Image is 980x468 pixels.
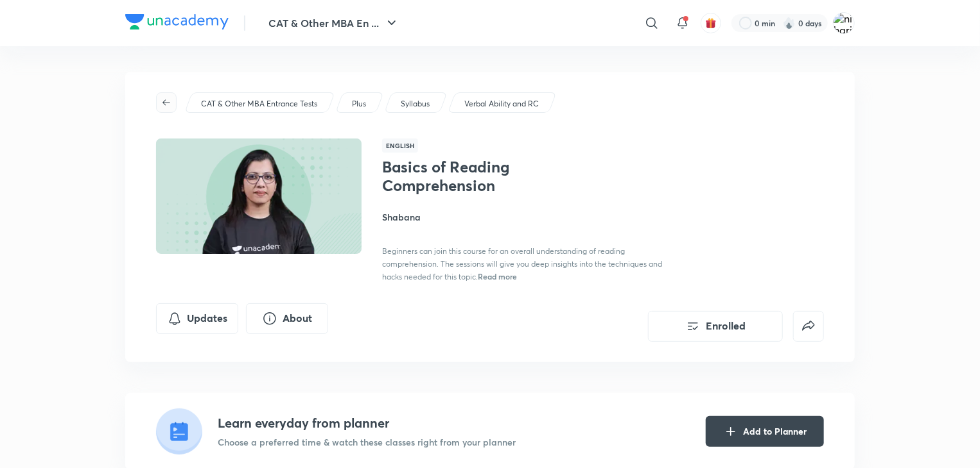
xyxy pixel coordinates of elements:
img: Company Logo [125,14,229,29]
a: Verbal Ability and RC [462,98,541,110]
span: Read more [478,271,517,281]
img: streak [783,17,796,29]
p: Verbal Ability and RC [464,98,539,110]
p: CAT & Other MBA Entrance Tests [201,98,317,110]
span: English [382,138,418,153]
img: Thumbnail [154,137,363,255]
a: CAT & Other MBA Entrance Tests [199,98,320,110]
button: CAT & Other MBA En ... [261,10,407,36]
button: About [246,303,328,334]
h1: Basics of Reading Comprehension [382,158,592,195]
button: false [793,311,824,342]
h4: Shabana [382,210,670,224]
button: Enrolled [648,311,783,342]
a: Plus [350,98,369,110]
button: Updates [156,303,238,334]
a: Company Logo [125,14,229,33]
p: Syllabus [401,98,430,110]
button: avatar [701,13,721,33]
h4: Learn everyday from planner [218,414,516,433]
a: Syllabus [399,98,432,110]
span: Beginners can join this course for an overall understanding of reading comprehension. The session... [382,246,662,281]
p: Choose a preferred time & watch these classes right from your planner [218,435,516,449]
img: niharika rao [833,12,855,34]
button: Add to Planner [706,416,824,447]
p: Plus [352,98,366,110]
img: avatar [705,17,717,29]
